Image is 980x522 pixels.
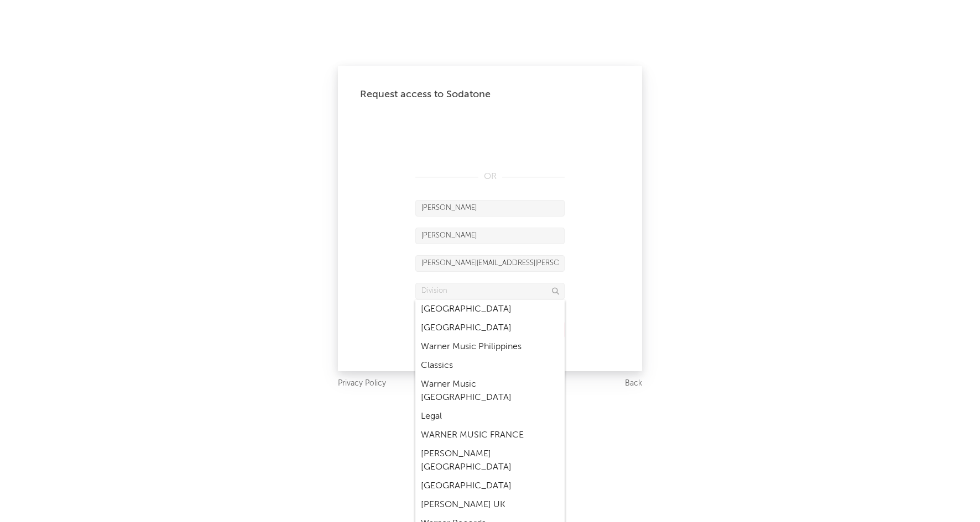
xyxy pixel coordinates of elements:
[415,170,565,183] div: OR
[415,255,565,272] input: Email
[415,228,565,244] input: Last Name
[360,88,620,101] div: Request access to Sodatone
[415,356,565,375] div: Classics
[415,495,565,514] div: [PERSON_NAME] UK
[338,377,386,391] a: Privacy Policy
[415,200,565,217] input: First Name
[415,319,565,338] div: [GEOGRAPHIC_DATA]
[415,445,565,477] div: [PERSON_NAME] [GEOGRAPHIC_DATA]
[415,300,565,319] div: [GEOGRAPHIC_DATA]
[415,477,565,495] div: [GEOGRAPHIC_DATA]
[415,283,565,299] input: Division
[415,407,565,426] div: Legal
[415,338,565,356] div: Warner Music Philippines
[415,426,565,445] div: WARNER MUSIC FRANCE
[415,375,565,407] div: Warner Music [GEOGRAPHIC_DATA]
[625,377,642,391] a: Back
